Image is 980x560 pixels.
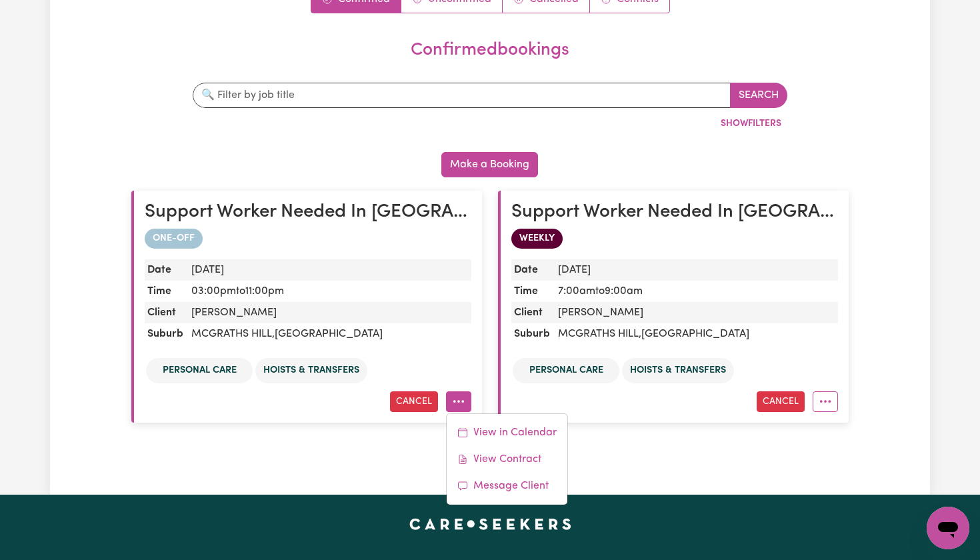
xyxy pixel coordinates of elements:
[145,201,471,224] h2: Support Worker Needed In McGraths Hill, NSW
[145,281,186,302] dt: Time
[193,83,731,108] input: 🔍 Filter by job title
[553,302,838,323] dd: [PERSON_NAME]
[513,358,619,383] li: Personal care
[186,323,471,345] dd: MCGRATHS HILL , [GEOGRAPHIC_DATA]
[511,259,553,281] dt: Date
[255,358,367,383] li: Hoists & transfers
[447,473,567,499] a: Message Client
[145,259,186,281] dt: Date
[409,519,571,529] a: Careseekers home page
[390,391,438,412] button: Cancel
[757,391,805,412] button: Cancel
[145,302,186,323] dt: Client
[511,229,838,249] div: WEEKLY booking
[145,229,203,249] span: ONE-OFF
[715,113,787,134] button: ShowFilters
[553,281,838,302] dd: 7:00am to 9:00am
[511,201,838,224] h2: Support Worker Needed In McGraths Hill, NSW
[145,229,471,249] div: one-off booking
[186,302,471,323] dd: [PERSON_NAME]
[553,323,838,345] dd: MCGRATHS HILL , [GEOGRAPHIC_DATA]
[146,358,253,383] li: Personal care
[511,323,553,345] dt: Suburb
[446,391,471,412] button: More options
[511,229,563,249] span: WEEKLY
[186,281,471,302] dd: 03:00pm to 11:00pm
[622,358,734,383] li: Hoists & transfers
[447,446,567,473] a: View Contract
[511,281,553,302] dt: Time
[511,302,553,323] dt: Client
[441,152,538,177] button: Make a Booking
[145,323,186,345] dt: Suburb
[730,83,787,108] button: Search
[186,259,471,281] dd: [DATE]
[447,419,567,446] a: View in Calendar
[721,119,748,129] span: Show
[813,391,838,412] button: More options
[553,259,838,281] dd: [DATE]
[446,413,568,505] div: More options
[927,507,969,549] iframe: Button to launch messaging window
[137,40,843,61] h2: confirmed bookings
